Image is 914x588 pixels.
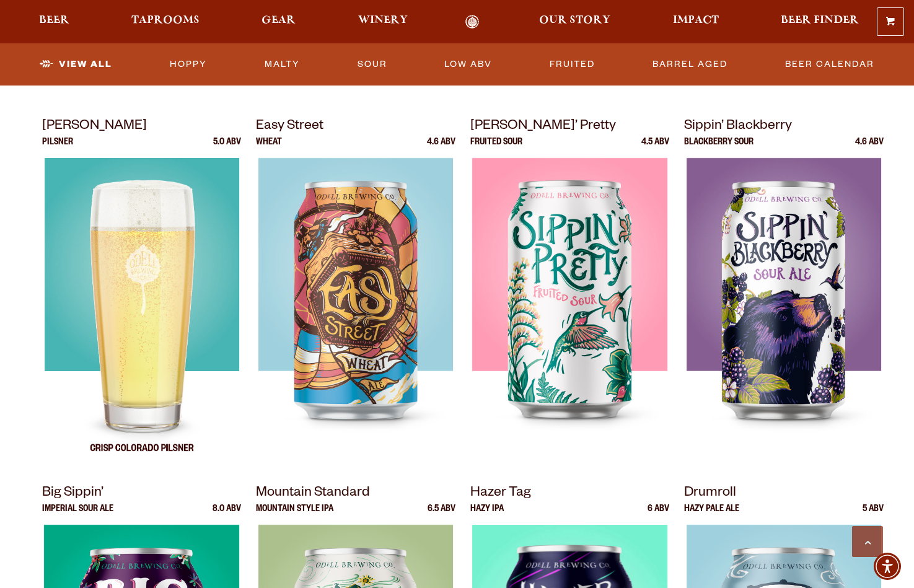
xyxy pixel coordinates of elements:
[256,505,333,525] p: Mountain Style IPA
[684,116,884,138] p: Sippin’ Blackberry
[256,138,282,158] p: Wheat
[42,138,73,158] p: Pilsner
[42,116,242,138] p: [PERSON_NAME]
[39,15,69,25] span: Beer
[545,50,600,79] a: Fruited
[780,50,879,79] a: Beer Calendar
[449,15,495,29] a: Odell Home
[165,50,212,79] a: Hoppy
[42,483,242,505] p: Big Sippin’
[256,116,455,468] a: Easy Street Wheat 4.6 ABV Easy Street Easy Street
[439,50,497,79] a: Low ABV
[42,116,242,468] a: [PERSON_NAME] Pilsner 5.0 ABV Odell Pils Odell Pils
[641,138,669,158] p: 4.5 ABV
[427,138,455,158] p: 4.6 ABV
[261,15,296,25] span: Gear
[684,505,739,525] p: Hazy Pale Ale
[31,15,77,29] a: Beer
[874,553,901,580] div: Accessibility Menu
[687,158,881,468] img: Sippin’ Blackberry
[131,15,200,25] span: Taprooms
[256,116,455,138] p: Easy Street
[35,50,117,79] a: View All
[213,138,241,158] p: 5.0 ABV
[648,50,732,79] a: Barrel Aged
[852,526,883,557] a: Scroll to top
[253,15,304,29] a: Gear
[684,483,884,505] p: Drumroll
[773,15,867,29] a: Beer Finder
[353,50,392,79] a: Sour
[123,15,208,29] a: Taprooms
[44,158,239,468] img: Odell Pils
[258,158,453,468] img: Easy Street
[531,15,618,29] a: Our Story
[539,15,610,25] span: Our Story
[673,15,719,25] span: Impact
[42,505,113,525] p: Imperial Sour Ale
[470,138,522,158] p: Fruited Sour
[781,15,859,25] span: Beer Finder
[665,15,727,29] a: Impact
[684,116,884,468] a: Sippin’ Blackberry Blackberry Sour 4.6 ABV Sippin’ Blackberry Sippin’ Blackberry
[684,138,754,158] p: Blackberry Sour
[213,505,241,525] p: 8.0 ABV
[472,158,667,468] img: Sippin’ Pretty
[648,505,669,525] p: 6 ABV
[470,116,670,468] a: [PERSON_NAME]’ Pretty Fruited Sour 4.5 ABV Sippin’ Pretty Sippin’ Pretty
[256,483,455,505] p: Mountain Standard
[470,116,670,138] p: [PERSON_NAME]’ Pretty
[350,15,416,29] a: Winery
[855,138,884,158] p: 4.6 ABV
[358,15,408,25] span: Winery
[260,50,305,79] a: Malty
[470,483,670,505] p: Hazer Tag
[470,505,504,525] p: Hazy IPA
[863,505,884,525] p: 5 ABV
[428,505,455,525] p: 6.5 ABV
